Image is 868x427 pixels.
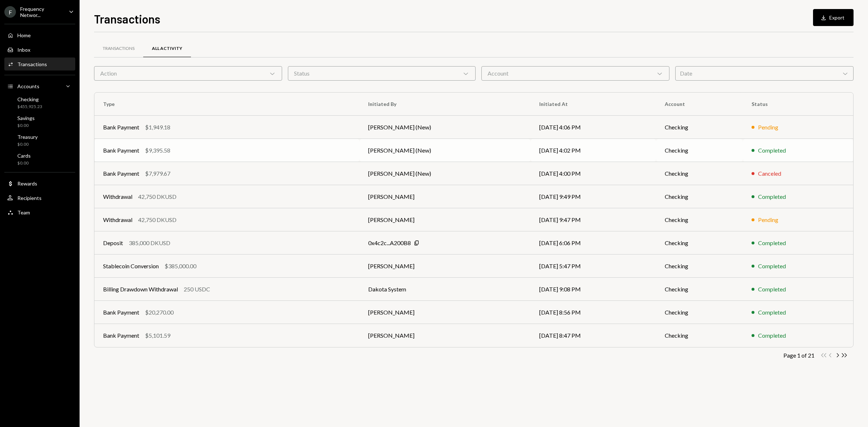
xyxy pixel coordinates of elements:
[4,29,75,42] a: Home
[656,139,743,162] td: Checking
[531,162,656,185] td: [DATE] 4:00 PM
[531,116,656,139] td: [DATE] 4:06 PM
[17,83,39,89] div: Accounts
[17,141,38,148] div: $0.00
[17,134,38,140] div: Treasury
[359,208,531,231] td: [PERSON_NAME]
[17,32,31,38] div: Home
[17,96,42,102] div: Checking
[103,308,139,317] div: Bank Payment
[103,239,123,247] div: Deposit
[17,195,42,201] div: Recipients
[758,192,786,201] div: Completed
[103,215,132,224] div: Withdrawal
[359,116,531,139] td: [PERSON_NAME] (New)
[4,57,75,71] a: Transactions
[531,301,656,324] td: [DATE] 8:56 PM
[165,262,196,270] div: $385,000.00
[656,93,743,116] th: Account
[103,146,139,155] div: Bank Payment
[758,308,786,317] div: Completed
[743,93,853,116] th: Status
[17,123,35,129] div: $0.00
[145,146,170,155] div: $9,395.58
[4,132,75,149] a: Treasury$0.00
[94,12,160,26] h1: Transactions
[783,352,814,359] div: Page 1 of 21
[656,231,743,255] td: Checking
[359,93,531,116] th: Initiated By
[94,93,359,116] th: Type
[288,66,476,81] div: Status
[656,324,743,347] td: Checking
[758,215,778,224] div: Pending
[481,66,669,81] div: Account
[103,192,132,201] div: Withdrawal
[94,39,143,58] a: Transactions
[17,180,37,187] div: Rewards
[368,239,411,247] div: 0x4c2c...A200B8
[17,160,31,166] div: $0.00
[656,162,743,185] td: Checking
[359,139,531,162] td: [PERSON_NAME] (New)
[103,285,178,294] div: Billing Drawdown Withdrawal
[359,278,531,301] td: Dakota System
[675,66,854,81] div: Date
[359,255,531,278] td: [PERSON_NAME]
[813,9,854,26] button: Export
[758,239,786,247] div: Completed
[143,39,191,58] a: All Activity
[103,331,139,340] div: Bank Payment
[531,255,656,278] td: [DATE] 5:47 PM
[531,139,656,162] td: [DATE] 4:02 PM
[145,331,170,340] div: $5,101.59
[129,239,170,247] div: 385,000 DKUSD
[531,231,656,255] td: [DATE] 6:06 PM
[138,215,176,224] div: 42,750 DKUSD
[359,301,531,324] td: [PERSON_NAME]
[145,308,174,317] div: $20,270.00
[17,47,30,53] div: Inbox
[656,278,743,301] td: Checking
[103,169,139,178] div: Bank Payment
[103,262,159,270] div: Stablecoin Conversion
[656,301,743,324] td: Checking
[94,66,282,81] div: Action
[531,185,656,208] td: [DATE] 9:49 PM
[4,80,75,93] a: Accounts
[758,123,778,132] div: Pending
[531,278,656,301] td: [DATE] 9:08 PM
[4,150,75,168] a: Cards$0.00
[4,43,75,56] a: Inbox
[4,94,75,111] a: Checking$455,925.23
[758,146,786,155] div: Completed
[4,177,75,190] a: Rewards
[531,93,656,116] th: Initiated At
[656,255,743,278] td: Checking
[20,6,63,18] div: Frequency Networ...
[531,324,656,347] td: [DATE] 8:47 PM
[138,192,176,201] div: 42,750 DKUSD
[145,169,170,178] div: $7,979.67
[758,262,786,270] div: Completed
[656,185,743,208] td: Checking
[103,123,139,132] div: Bank Payment
[17,115,35,121] div: Savings
[4,113,75,130] a: Savings$0.00
[359,324,531,347] td: [PERSON_NAME]
[656,116,743,139] td: Checking
[4,206,75,219] a: Team
[531,208,656,231] td: [DATE] 9:47 PM
[359,185,531,208] td: [PERSON_NAME]
[758,169,781,178] div: Canceled
[17,209,30,215] div: Team
[4,6,16,18] div: F
[152,46,182,52] div: All Activity
[4,191,75,204] a: Recipients
[359,162,531,185] td: [PERSON_NAME] (New)
[17,61,47,67] div: Transactions
[17,104,42,110] div: $455,925.23
[758,285,786,294] div: Completed
[656,208,743,231] td: Checking
[17,153,31,159] div: Cards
